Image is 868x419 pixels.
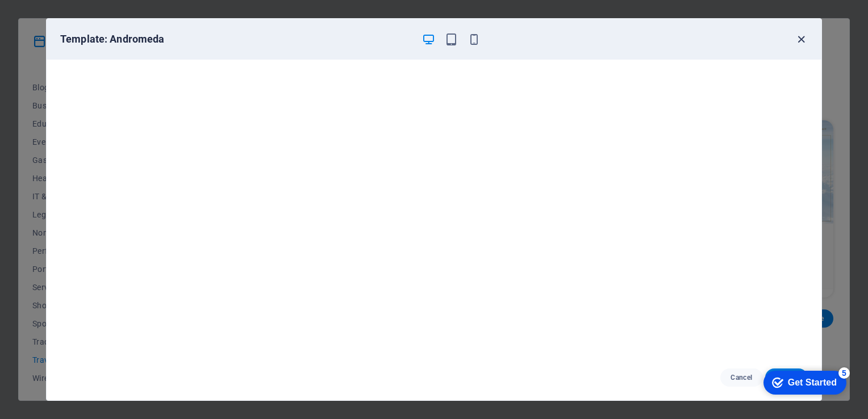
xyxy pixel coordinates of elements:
h6: Template: Andromeda [60,32,412,46]
div: Get Started 5 items remaining, 0% complete [9,6,92,30]
span: Cancel [729,373,754,382]
div: 5 [84,2,95,14]
div: Get Started [34,12,82,23]
button: Cancel [720,368,763,387]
